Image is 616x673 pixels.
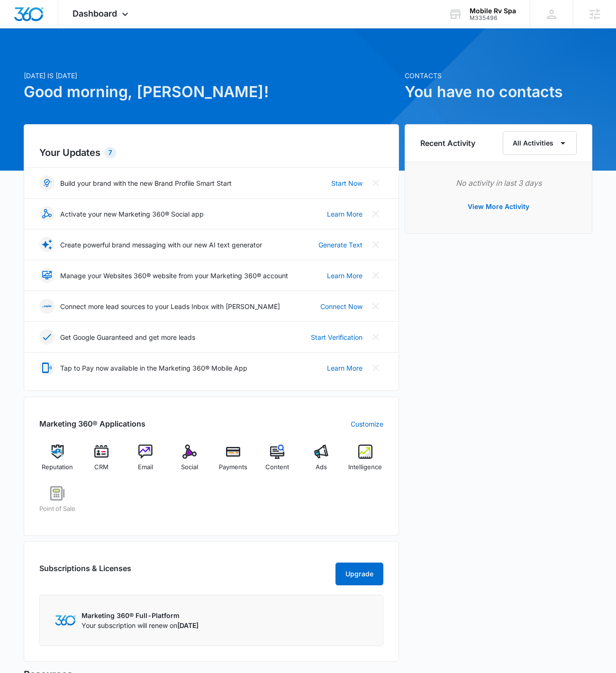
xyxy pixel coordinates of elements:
[82,620,199,630] p: Your subscription will renew on
[368,329,383,345] button: Close
[72,9,117,18] span: Dashboard
[335,563,383,585] button: Upgrade
[60,209,204,219] p: Activate your new Marketing 360® Social app
[24,71,399,81] p: [DATE] is [DATE]
[327,271,362,281] a: Learn More
[368,206,383,221] button: Close
[39,504,75,514] span: Point of Sale
[127,445,164,479] a: Email
[405,81,592,103] h1: You have no contacts
[60,363,247,373] p: Tap to Pay now available in the Marketing 360® Mobile App
[82,610,199,620] p: Marketing 360® Full-Platform
[368,237,383,252] button: Close
[60,178,232,188] p: Build your brand with the new Brand Profile Smart Start
[104,147,116,158] div: 7
[458,195,539,218] button: View More Activity
[39,146,383,160] h2: Your Updates
[219,463,247,472] span: Payments
[320,301,362,311] a: Connect Now
[347,445,383,479] a: Intelligence
[177,621,199,629] span: [DATE]
[368,268,383,283] button: Close
[503,131,577,155] button: All Activities
[39,418,145,429] h2: Marketing 360® Applications
[60,271,288,281] p: Manage your Websites 360® website from your Marketing 360® account
[368,299,383,314] button: Close
[83,445,120,479] a: CRM
[42,463,73,472] span: Reputation
[470,15,516,21] div: account id
[331,178,362,188] a: Start Now
[138,463,153,472] span: Email
[94,463,109,472] span: CRM
[327,363,362,373] a: Learn More
[259,445,296,479] a: Content
[60,332,195,342] p: Get Google Guaranteed and get more leads
[327,209,362,219] a: Learn More
[24,81,399,103] h1: Good morning, [PERSON_NAME]!
[265,463,289,472] span: Content
[303,445,340,479] a: Ads
[171,445,208,479] a: Social
[348,463,382,472] span: Intelligence
[470,7,516,15] div: account name
[39,486,76,520] a: Point of Sale
[420,177,577,189] p: No activity in last 3 days
[318,240,362,250] a: Generate Text
[39,445,76,479] a: Reputation
[420,137,475,149] h6: Recent Activity
[181,463,198,472] span: Social
[311,332,362,342] a: Start Verification
[368,175,383,191] button: Close
[60,301,280,311] p: Connect more lead sources to your Leads Inbox with [PERSON_NAME]
[368,360,383,375] button: Close
[351,419,383,429] a: Customize
[405,71,592,81] p: Contacts
[215,445,252,479] a: Payments
[60,240,262,250] p: Create powerful brand messaging with our new AI text generator
[316,463,327,472] span: Ads
[39,563,131,582] h2: Subscriptions & Licenses
[55,615,76,625] img: Marketing 360 Logo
